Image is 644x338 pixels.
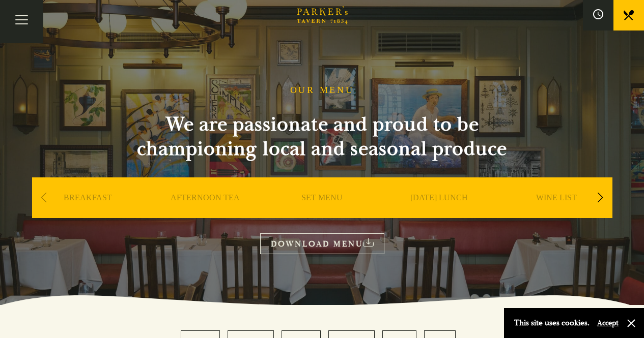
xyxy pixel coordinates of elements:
[260,233,384,254] a: DOWNLOAD MENU
[266,177,378,249] div: 3 / 9
[383,177,495,249] div: 4 / 9
[597,318,619,328] button: Accept
[171,193,240,233] a: AFTERNOON TEA
[410,193,468,233] a: [DATE] LUNCH
[119,112,526,161] h2: We are passionate and proud to be championing local and seasonal produce
[290,85,354,96] h1: OUR MENU
[536,193,577,233] a: WINE LIST
[32,177,144,249] div: 1 / 9
[500,177,612,249] div: 5 / 9
[594,187,607,209] div: Next slide
[514,316,590,330] p: This site uses cookies.
[301,193,343,233] a: SET MENU
[37,187,51,209] div: Previous slide
[626,318,636,328] button: Close and accept
[64,193,112,233] a: BREAKFAST
[149,177,261,249] div: 2 / 9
